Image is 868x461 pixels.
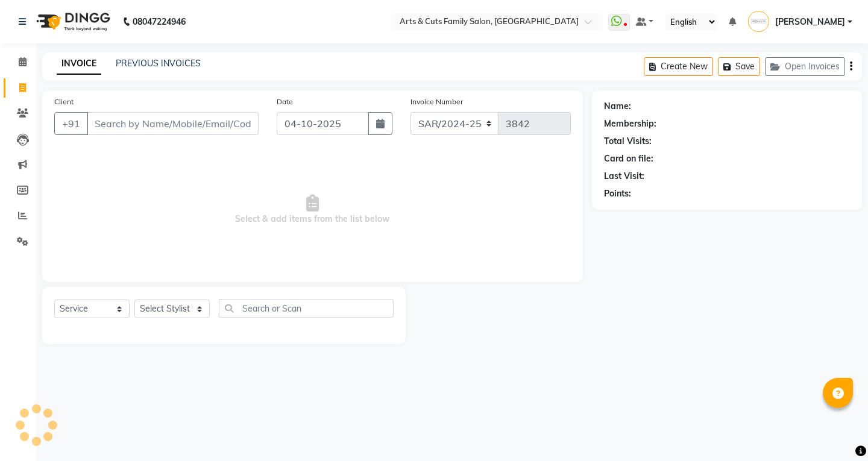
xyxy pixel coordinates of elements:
button: Save [718,57,760,76]
div: Points: [604,187,631,200]
button: Create New [644,57,713,76]
input: Search or Scan [219,299,394,318]
input: Search by Name/Mobile/Email/Code [87,112,259,135]
button: +91 [54,112,88,135]
b: 08047224946 [133,5,186,39]
div: Card on file: [604,152,653,165]
label: Client [54,96,74,107]
div: Total Visits: [604,135,652,148]
img: logo [31,5,113,39]
button: Open Invoices [765,57,845,76]
span: Select & add items from the list below [54,149,571,270]
div: Membership: [604,118,656,130]
img: Sandya [748,11,769,32]
a: PREVIOUS INVOICES [116,58,201,69]
label: Invoice Number [410,96,463,107]
label: Date [277,96,293,107]
a: INVOICE [57,53,101,75]
span: [PERSON_NAME] [775,16,845,28]
div: Last Visit: [604,170,644,183]
div: Name: [604,100,631,113]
